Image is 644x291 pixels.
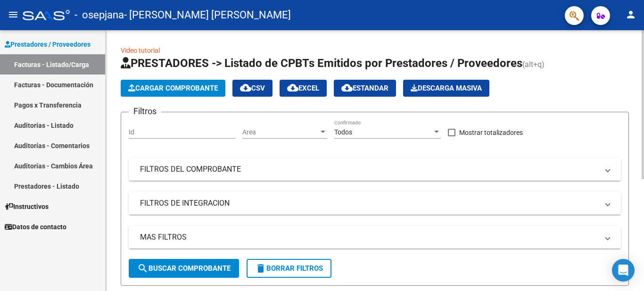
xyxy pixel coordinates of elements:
[242,128,319,136] span: Area
[612,259,635,282] div: Open Intercom Messenger
[341,84,388,92] span: Estandar
[403,80,489,97] app-download-masive: Descarga masiva de comprobantes (adjuntos)
[240,84,265,92] span: CSV
[255,263,266,274] mat-icon: delete
[5,201,49,212] span: Instructivos
[74,5,124,25] span: - osepjana
[129,192,621,215] mat-expansion-panel-header: FILTROS DE INTEGRACION
[5,39,91,50] span: Prestadores / Proveedores
[341,82,353,93] mat-icon: cloud_download
[459,127,523,138] span: Mostrar totalizadores
[129,105,161,118] h3: Filtros
[411,84,482,92] span: Descarga Masiva
[129,226,621,249] mat-expansion-panel-header: MAS FILTROS
[129,158,621,181] mat-expansion-panel-header: FILTROS DEL COMPROBANTE
[334,128,352,136] span: Todos
[5,222,66,232] span: Datos de contacto
[625,9,636,20] mat-icon: person
[247,259,331,278] button: Borrar Filtros
[124,5,291,25] span: - [PERSON_NAME] [PERSON_NAME]
[121,80,225,97] button: Cargar Comprobante
[140,198,598,208] mat-panel-title: FILTROS DE INTEGRACION
[240,82,251,93] mat-icon: cloud_download
[137,263,149,274] mat-icon: search
[137,264,231,273] span: Buscar Comprobante
[140,232,598,242] mat-panel-title: MAS FILTROS
[334,80,396,97] button: Estandar
[403,80,489,97] button: Descarga Masiva
[121,47,160,54] a: Video tutorial
[522,60,545,69] span: (alt+q)
[140,164,598,175] mat-panel-title: FILTROS DEL COMPROBANTE
[255,264,323,273] span: Borrar Filtros
[128,84,218,92] span: Cargar Comprobante
[232,80,272,97] button: CSV
[129,259,239,278] button: Buscar Comprobante
[121,57,522,70] span: PRESTADORES -> Listado de CPBTs Emitidos por Prestadores / Proveedores
[280,80,327,97] button: EXCEL
[287,84,319,92] span: EXCEL
[8,9,19,20] mat-icon: menu
[287,82,298,93] mat-icon: cloud_download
